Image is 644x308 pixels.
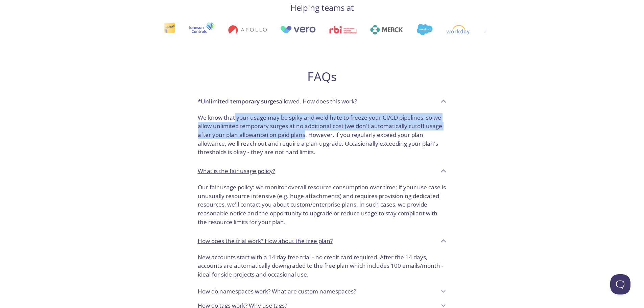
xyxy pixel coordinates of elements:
[198,253,447,279] p: New accounts start with a 14 day free trial - no credit card required. After the 14 days, account...
[278,26,314,33] img: vero
[198,167,275,175] p: What is the fair usage policy?
[198,97,357,106] p: allowed. How does this work?
[192,69,452,84] h2: FAQs
[192,162,452,180] div: What is the fair usage policy?
[368,25,401,34] img: merck
[192,232,452,250] div: How does the trial work? How about the free plan?
[610,274,630,294] iframe: Help Scout Beacon - Open
[444,25,468,34] img: workday
[198,183,447,227] p: Our fair usage policy: we monitor overall resource consumption over time; if your use case is unu...
[198,237,333,245] p: How does the trial work? How about the free plan?
[226,25,264,34] img: apollo
[192,250,452,284] div: How does the trial work? How about the free plan?
[192,111,452,162] div: *Unlimited temporary surgesallowed. How does this work?
[186,22,212,38] img: johnsoncontrols
[290,2,354,13] h4: Helping teams at
[327,26,354,33] img: rbi
[192,180,452,232] div: *Unlimited temporary surgesallowed. How does this work?
[198,287,356,296] p: How do namespaces work? What are custom namespaces?
[414,24,430,35] img: salesforce
[198,113,447,157] p: We know that your usage may be spiky and we'd hate to freeze your CI/CD pipelines, so we allow un...
[198,97,279,105] strong: *Unlimited temporary surges
[192,284,452,299] div: How do namespaces work? What are custom namespaces?
[192,92,452,111] div: *Unlimited temporary surgesallowed. How does this work?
